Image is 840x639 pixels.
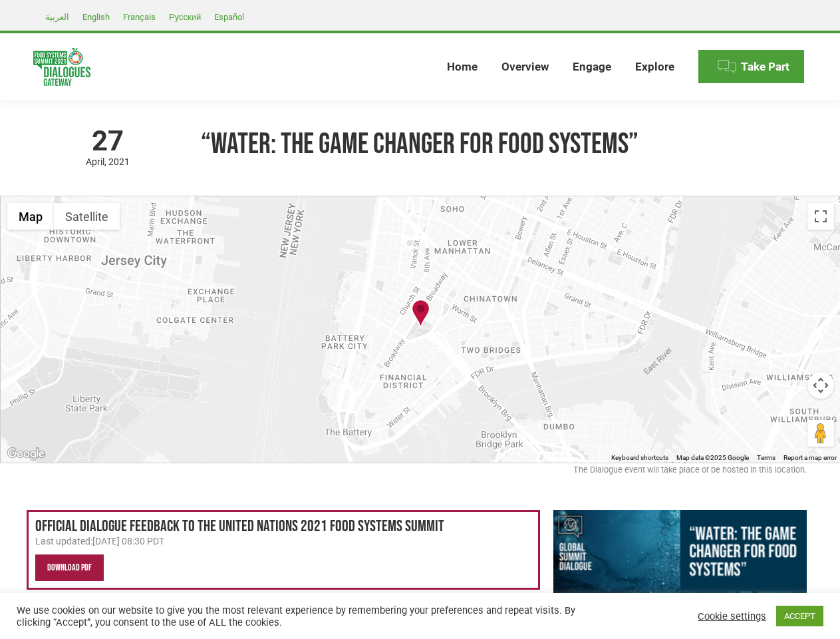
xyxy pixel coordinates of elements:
img: Google [4,445,48,463]
div: Last updated: [35,534,531,548]
a: ACCEPT [776,606,823,626]
span: 2021 [108,156,130,167]
img: Food Systems Summit Dialogues [33,48,90,86]
div: The Dialogue event will take place or be hosted in this location. [33,463,807,483]
span: Engage [573,60,611,74]
span: Overview [501,60,549,74]
button: Show satellite imagery [54,203,120,230]
span: April [86,156,108,167]
a: Terms (opens in new tab) [757,454,775,461]
h3: Official Dialogue Feedback to the United Nations 2021 Food Systems Summit [35,519,531,534]
button: Keyboard shortcuts [611,453,668,463]
a: English [76,9,116,25]
span: English [82,12,110,22]
button: Drag Pegman onto the map to open Street View [807,420,834,447]
span: Español [214,12,244,22]
a: Report a map error [783,454,837,461]
h1: “Water: the game changer for food systems” [196,126,644,162]
span: 27 [33,127,183,155]
a: Русский [162,9,208,25]
button: Map camera controls [807,372,834,399]
div: We use cookies on our website to give you the most relevant experience by remembering your prefer... [17,604,581,628]
a: Open this area in Google Maps (opens a new window) [4,445,48,463]
span: Map data ©2025 Google [676,454,749,461]
span: Русский [169,12,201,22]
a: Cookie settings [698,610,766,622]
a: Download PDF [35,554,104,581]
span: Home [447,60,478,74]
button: Show street map [7,203,54,230]
a: Français [116,9,162,25]
a: العربية [39,9,76,25]
span: Explore [635,60,674,74]
button: Toggle fullscreen view [807,203,834,230]
a: Español [208,9,251,25]
time: [DATE] 08:30 PDT [92,536,164,546]
span: العربية [45,12,69,22]
span: Français [123,12,156,22]
img: Menu icon [717,57,737,77]
span: Take Part [741,60,789,74]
